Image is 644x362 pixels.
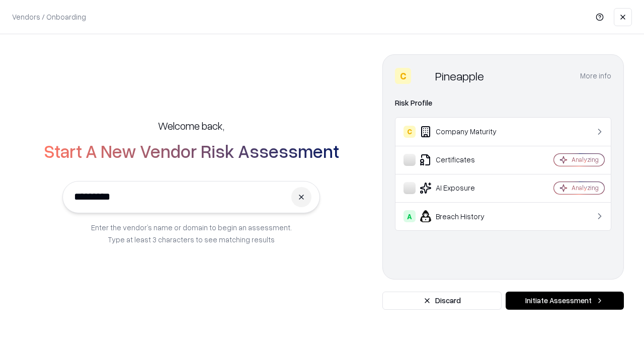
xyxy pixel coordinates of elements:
[44,141,339,161] h2: Start A New Vendor Risk Assessment
[572,184,599,192] div: Analyzing
[91,221,292,245] p: Enter the vendor’s name or domain to begin an assessment. Type at least 3 characters to see match...
[395,97,611,109] div: Risk Profile
[12,12,86,22] p: Vendors / Onboarding
[382,292,502,310] button: Discard
[404,210,524,222] div: Breach History
[435,68,484,84] div: Pineapple
[404,126,524,138] div: Company Maturity
[395,68,411,84] div: C
[404,126,416,138] div: C
[404,210,416,222] div: A
[158,119,224,133] h5: Welcome back,
[572,155,599,164] div: Analyzing
[506,292,624,310] button: Initiate Assessment
[415,68,431,84] img: Pineapple
[404,154,524,166] div: Certificates
[404,182,524,194] div: AI Exposure
[580,67,611,85] button: More info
